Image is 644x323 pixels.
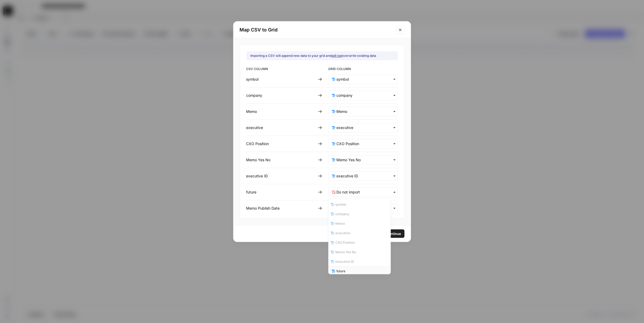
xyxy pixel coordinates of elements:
[337,141,394,146] input: CXO Position
[246,206,316,211] div: Memo Publish Date
[336,202,346,207] span: symbol
[337,190,394,195] input: Do not import
[336,221,345,226] span: Memo
[336,259,354,264] span: executive ID
[246,157,316,163] div: Memo Yes No
[246,67,316,72] span: CSV COLUMN
[336,212,350,216] span: company
[396,26,405,34] button: Close modal
[383,229,405,238] button: Continue
[246,125,316,130] div: executive
[246,173,316,179] div: executive ID
[336,231,350,236] span: executive
[337,77,394,82] input: symbol
[337,93,394,98] input: company
[246,190,316,195] div: future
[337,173,394,179] input: executive ID
[337,157,394,163] input: Memo Yes No
[328,67,398,72] span: GRID COLUMN
[246,141,316,146] div: CXO Position
[336,240,355,245] span: CXO Position
[240,26,393,34] h2: Map CSV to Grid
[337,269,346,274] span: future
[386,231,401,236] span: Continue
[337,125,394,130] input: executive
[246,77,316,82] div: symbol
[246,93,316,98] div: company
[251,53,377,58] div: Importing a CSV will append new data to your grid and overwrite existing data
[336,250,356,255] span: Memo Yes No
[337,109,394,114] input: Memo
[246,109,316,114] div: Memo
[332,54,342,58] u: will not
